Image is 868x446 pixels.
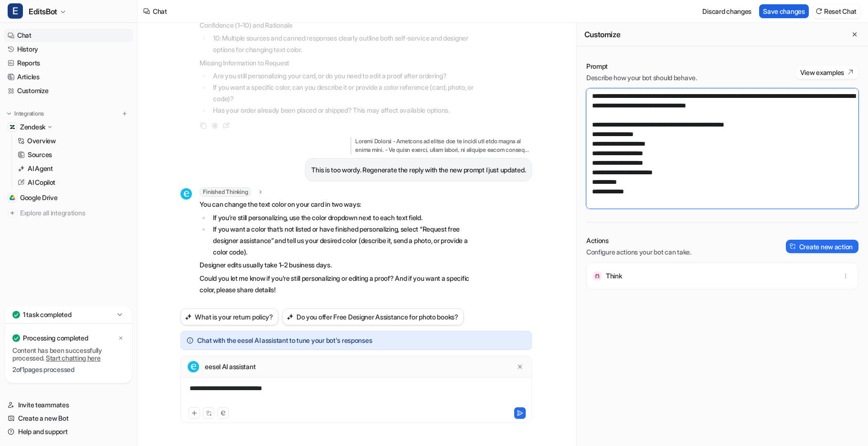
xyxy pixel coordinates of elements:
a: Invite teammates [4,398,133,412]
span: Google Drive [20,193,58,202]
button: Reset Chat [813,4,860,18]
p: Configure actions your bot can take. [586,247,691,257]
p: 2 of 1 pages processed [12,366,125,373]
img: Zendesk [10,124,15,130]
div: Chat [153,6,167,16]
span: Finished Thinking [200,187,251,197]
li: If you want a color that’s not listed or have finished personalizing, select “Request free design... [210,223,479,258]
img: create-action-icon.svg [790,243,796,250]
p: This is too wordy. Regenerate the reply with the new prompt I just updated. [311,164,526,176]
p: Content has been successfully processed. [12,347,125,362]
a: History [4,42,133,56]
img: explore all integrations [8,208,17,218]
a: Help and support [4,425,133,438]
p: Chat with the eesel AI assistant to tune your bot's responses [197,337,372,344]
a: Chat [4,29,133,42]
p: Overview [27,136,56,146]
span: EditsBot [29,5,57,18]
li: Has your order already been placed or shipped? This may affect available options. [210,105,479,116]
h2: Customize [584,30,620,39]
span: Explore all integrations [20,205,129,221]
a: Start chatting here [46,354,101,362]
p: AI Agent [28,164,53,173]
a: Reports [4,56,133,70]
img: Google Drive [10,195,15,201]
p: Prompt [586,62,697,71]
p: Designer edits usually take 1–2 business days. [200,259,479,271]
p: Sources [28,150,52,159]
li: Are you still personalizing your card, or do you need to edit a proof after ordering? [210,70,479,82]
p: Zendesk [20,122,45,132]
button: What is your return policy? [180,308,278,325]
button: Integrations [4,109,47,118]
a: Customize [4,84,133,97]
p: Confidence (1–10) and Rationale [200,20,479,31]
a: AI Agent [14,162,133,175]
a: Create a new Bot [4,412,133,425]
p: You can change the text color on your card in two ways: [200,199,479,210]
button: Create new action [786,240,858,253]
a: Overview [14,134,133,148]
p: Processing completed [23,333,88,343]
p: Actions [586,236,691,245]
img: menu_add.svg [121,110,128,117]
a: Articles [4,70,133,84]
span: E [8,3,23,19]
img: expand menu [6,110,12,117]
p: Loremi Dolorsi - Ametcons ad elitse doe te incidi utl etdo magna al enima mini. - Ve quisn exerci... [350,137,532,154]
a: Google DriveGoogle Drive [4,191,133,204]
li: If you want a specific color, can you describe it or provide a color reference (card, photo, or c... [210,82,479,105]
button: View examples [795,65,858,79]
p: AI Copilot [28,178,55,187]
p: Integrations [14,110,44,117]
p: 1 task completed [23,310,72,319]
img: Think icon [593,271,602,281]
li: If you’re still personalizing, use the color dropdown next to each text field. [210,212,479,223]
p: Could you let me know if you’re still personalizing or editing a proof? And if you want a specifi... [200,273,479,296]
button: Do you offer Free Designer Assistance for photo books? [282,308,464,325]
img: reset [815,8,822,15]
a: Explore all integrations [4,206,133,220]
button: Discard changes [699,4,755,18]
li: 10: Multiple sources and canned responses clearly outline both self-service and designer options ... [210,32,479,55]
a: AI Copilot [14,176,133,189]
p: eesel AI assistant [205,362,255,372]
a: Sources [14,148,133,161]
p: Missing Information to Request [200,57,479,69]
p: Describe how your bot should behave. [586,73,697,83]
p: Think [606,271,622,281]
button: Close flyout [849,29,860,40]
button: Save changes [759,4,809,18]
